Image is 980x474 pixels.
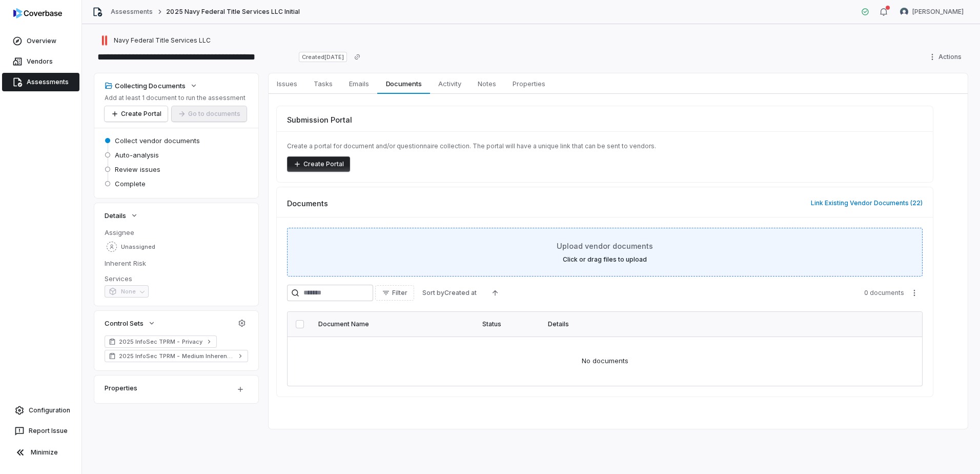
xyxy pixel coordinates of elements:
[318,320,470,328] div: Document Name
[4,442,77,463] button: Minimize
[114,36,211,45] span: Navy Federal Title Services LLC
[115,165,160,174] span: Review issues
[416,285,483,301] button: Sort byCreated at
[105,94,247,102] p: Add at least 1 document to run the assessment
[4,401,77,420] a: Configuration
[491,289,499,297] svg: Ascending
[2,52,79,71] a: Vendors
[382,77,426,90] span: Documents
[2,73,79,91] a: Assessments
[348,48,366,66] button: Copy link
[392,289,407,297] span: Filter
[557,241,653,251] span: Upload vendor documents
[894,4,970,19] button: Jonathan Wann avatar[PERSON_NAME]
[105,211,126,220] span: Details
[287,156,350,172] button: Create Portal
[101,314,159,332] button: Control Sets
[906,285,923,301] button: More actions
[105,319,144,328] span: Control Sets
[287,114,352,125] span: Submission Portal
[115,179,146,188] span: Complete
[96,31,214,50] button: https://navyfederaltitle.org/Navy Federal Title Services LLC
[166,8,300,16] span: 2025 Navy Federal Title Services LLC Initial
[105,350,248,362] a: 2025 InfoSec TPRM - Medium Inherent Risk (SOC 2 Supported)
[485,285,505,301] button: Ascending
[548,320,891,328] div: Details
[101,206,141,225] button: Details
[115,150,159,160] span: Auto-analysis
[900,8,908,16] img: Jonathan Wann avatar
[375,285,414,301] button: Filter
[105,274,248,283] dt: Services
[864,289,904,297] span: 0 documents
[563,255,647,264] label: Click or drag files to upload
[2,32,79,50] a: Overview
[31,448,58,457] span: Minimize
[27,37,56,45] span: Overview
[273,77,301,90] span: Issues
[912,8,964,16] span: [PERSON_NAME]
[299,52,347,62] span: Created [DATE]
[27,78,69,86] span: Assessments
[105,228,248,237] dt: Assignee
[925,49,968,65] button: Actions
[4,422,77,440] button: Report Issue
[482,320,536,328] div: Status
[508,77,549,90] span: Properties
[111,8,153,16] a: Assessments
[310,77,337,90] span: Tasks
[29,406,70,414] span: Configuration
[288,337,922,386] td: No documents
[13,8,62,18] img: logo-D7KZi-bG.svg
[119,338,202,346] span: 2025 InfoSec TPRM - Privacy
[115,136,200,145] span: Collect vendor documents
[105,335,217,348] a: 2025 InfoSec TPRM - Privacy
[808,192,926,214] button: Link Existing Vendor Documents (22)
[345,77,373,90] span: Emails
[101,76,201,95] button: Collecting Documents
[105,259,248,268] dt: Inherent Risk
[287,198,328,209] span: Documents
[27,57,53,66] span: Vendors
[119,352,234,360] span: 2025 InfoSec TPRM - Medium Inherent Risk (SOC 2 Supported)
[29,427,68,435] span: Report Issue
[287,142,923,150] p: Create a portal for document and/or questionnaire collection. The portal will have a unique link ...
[105,106,168,122] button: Create Portal
[434,77,465,90] span: Activity
[474,77,500,90] span: Notes
[105,81,186,90] div: Collecting Documents
[121,243,155,251] span: Unassigned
